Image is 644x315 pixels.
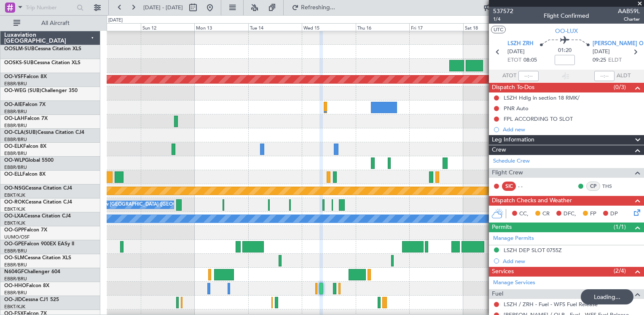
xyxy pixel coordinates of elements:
[4,269,60,274] a: N604GFChallenger 604
[581,289,633,304] div: Loading...
[356,23,409,31] div: Thu 16
[4,304,25,310] a: EBKT/KJK
[4,81,27,87] a: EBBR/BRU
[22,20,89,26] span: All Aircraft
[492,267,514,277] span: Services
[614,223,626,231] span: (1/1)
[614,266,626,275] span: (2/4)
[108,17,123,24] div: [DATE]
[518,71,539,81] input: --:--
[4,234,30,240] a: UUMO/OSF
[4,186,25,191] span: OO-NSG
[248,23,302,31] div: Tue 14
[4,122,27,129] a: EBBR/BRU
[563,210,576,218] span: DFC,
[504,301,598,308] a: LSZH / ZRH - Fuel - WFS Fuel Release
[4,46,35,52] span: OOSLM-SUB
[492,168,523,178] span: Flight Crew
[503,126,640,133] div: Add new
[493,157,530,166] a: Schedule Crew
[409,23,463,31] div: Fri 17
[610,210,618,218] span: DP
[4,290,27,296] a: EBBR/BRU
[301,5,336,11] span: Refreshing...
[4,74,47,79] a: OO-VSFFalcon 8X
[194,23,248,31] div: Mon 13
[4,200,25,205] span: OO-ROK
[590,210,596,218] span: FP
[4,60,34,65] span: OOSKS-SUB
[4,130,84,135] a: OO-CLA(SUB)Cessna Citation CJ4
[143,4,183,11] span: [DATE] - [DATE]
[463,23,517,31] div: Sat 18
[4,109,27,115] a: EBBR/BRU
[4,228,24,233] span: OO-GPP
[302,23,355,31] div: Wed 15
[4,283,26,288] span: OO-HHO
[141,23,194,31] div: Sun 12
[593,48,610,56] span: [DATE]
[507,48,525,56] span: [DATE]
[4,164,27,171] a: EBBR/BRU
[507,56,521,65] span: ETOT
[492,145,506,155] span: Crew
[503,258,640,265] div: Add new
[4,88,41,93] span: OO-WEG (SUB)
[492,223,512,232] span: Permits
[518,182,537,190] div: - -
[542,210,550,218] span: CR
[4,116,48,121] a: OO-LAHFalcon 7X
[504,247,562,254] div: LSZH DEP SLOT 0755Z
[4,214,24,219] span: OO-LXA
[608,56,622,65] span: ELDT
[493,7,513,16] span: 537572
[26,1,74,14] input: Trip Number
[4,283,49,288] a: OO-HHOFalcon 8X
[4,46,81,52] a: OOSLM-SUBCessna Citation XLS
[4,262,27,268] a: EBBR/BRU
[288,1,338,14] button: Refreshing...
[492,83,534,92] span: Dispatch To-Dos
[4,192,25,198] a: EBKT/KJK
[618,7,640,16] span: AAB59L
[586,182,600,191] div: CP
[492,196,572,206] span: Dispatch Checks and Weather
[602,182,621,190] a: THS
[4,102,22,107] span: OO-AIE
[4,255,24,261] span: OO-SLM
[87,23,141,31] div: Sat 11
[4,88,78,93] a: OO-WEG (SUB)Challenger 350
[617,72,631,80] span: ALDT
[4,269,24,274] span: N604GF
[4,186,72,191] a: OO-NSGCessna Citation CJ4
[504,115,573,122] div: FPL ACCORDING TO SLOT
[4,248,27,254] a: EBBR/BRU
[614,83,626,92] span: (0/3)
[4,220,25,226] a: EBKT/KJK
[4,255,71,261] a: OO-SLMCessna Citation XLS
[593,56,606,65] span: 09:25
[555,27,578,35] span: OO-LUX
[4,130,38,135] span: OO-CLA(SUB)
[502,182,516,191] div: SIC
[4,144,23,149] span: OO-ELK
[89,198,231,211] div: No Crew [GEOGRAPHIC_DATA] ([GEOGRAPHIC_DATA] National)
[4,242,74,247] a: OO-GPEFalcon 900EX EASy II
[4,172,46,177] a: OO-ELLFalcon 8X
[502,72,516,80] span: ATOT
[4,144,46,149] a: OO-ELKFalcon 8X
[4,158,25,163] span: OO-WLP
[523,56,537,65] span: 08:05
[9,16,91,30] button: All Aircraft
[492,289,503,299] span: Fuel
[4,150,27,157] a: EBBR/BRU
[4,206,25,212] a: EBKT/KJK
[4,242,24,247] span: OO-GPE
[493,16,513,23] span: 1/4
[544,11,589,20] div: Flight Confirmed
[4,136,27,143] a: EBBR/BRU
[4,60,80,65] a: OOSKS-SUBCessna Citation XLS
[492,135,534,145] span: Leg Information
[507,40,534,48] span: LSZH ZRH
[4,297,59,302] a: OO-JIDCessna CJ1 525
